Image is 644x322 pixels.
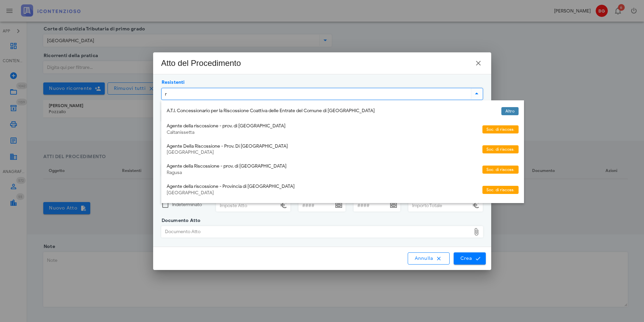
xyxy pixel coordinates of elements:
div: Atto del Procedimento [161,58,241,69]
span: Soc. di riscoss. [486,186,515,194]
div: [GEOGRAPHIC_DATA] [167,150,477,155]
span: Soc. di riscoss. [486,145,515,153]
div: Agente della riscossione - prov. di [GEOGRAPHIC_DATA] [167,123,477,129]
div: Agente della Riscossione - prov. di [GEOGRAPHIC_DATA] [167,164,477,169]
span: Crea [460,255,479,262]
label: Indeterminato [172,201,208,208]
input: Importo Totale [409,200,471,211]
div: A.T.I. Concessionario per la Riscossione Coattiva delle Entrate del Comune di [GEOGRAPHIC_DATA] [167,108,496,114]
input: #### [299,200,333,211]
span: Altro [505,107,515,115]
div: Caltanissetta [167,130,477,135]
div: Documento Atto [162,226,471,237]
span: Annulla [414,255,443,262]
div: [GEOGRAPHIC_DATA] [167,190,477,196]
input: Imposte Atto [216,200,278,211]
label: Oggetto Atto [160,129,194,135]
div: Agente della riscossione - Provincia di [GEOGRAPHIC_DATA] [167,184,477,190]
span: Soc. di riscoss. [486,166,515,174]
input: Resistenti [162,88,470,100]
div: Agente Della Riscossione - Prov. Di [GEOGRAPHIC_DATA] [167,144,477,149]
div: Ragusa [167,170,477,176]
input: #### [354,200,388,211]
span: Soc. di riscoss. [486,125,515,133]
label: Documento Atto [160,217,201,224]
label: Resistenti [160,79,185,86]
button: Crea [454,252,485,265]
label: Numero Atto [160,155,192,162]
button: Annulla [408,252,450,265]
